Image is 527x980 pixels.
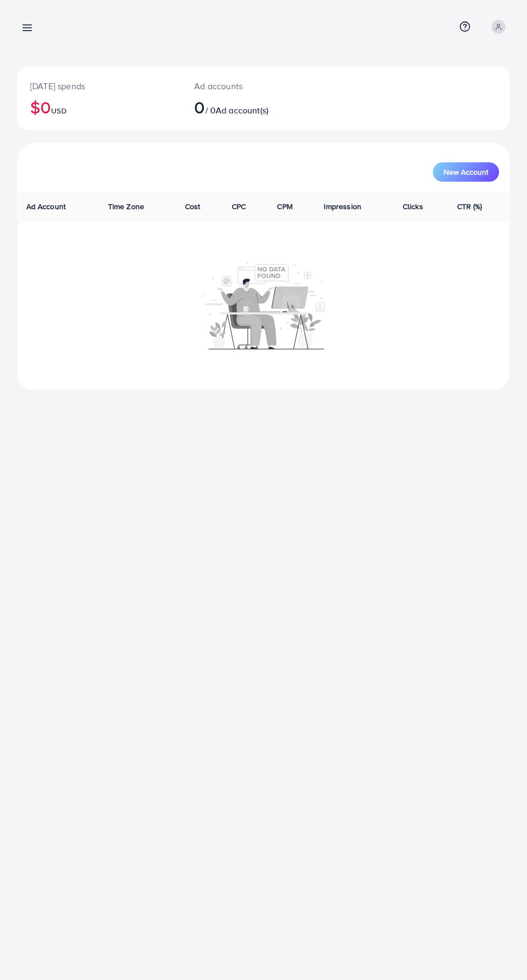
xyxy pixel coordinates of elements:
span: New Account [444,168,488,176]
p: Ad accounts [194,80,291,92]
span: Clicks [403,201,423,212]
span: CPM [277,201,292,212]
span: Ad account(s) [216,104,268,116]
span: USD [51,105,66,116]
span: CPC [232,201,246,212]
span: Time Zone [108,201,144,212]
span: CTR (%) [457,201,482,212]
span: 0 [194,95,205,119]
h2: / 0 [194,97,291,117]
p: [DATE] spends [30,80,168,92]
span: Cost [185,201,201,212]
button: New Account [433,162,499,182]
img: No account [202,261,325,349]
span: Impression [324,201,361,212]
h2: $0 [30,97,168,117]
span: Ad Account [26,201,66,212]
